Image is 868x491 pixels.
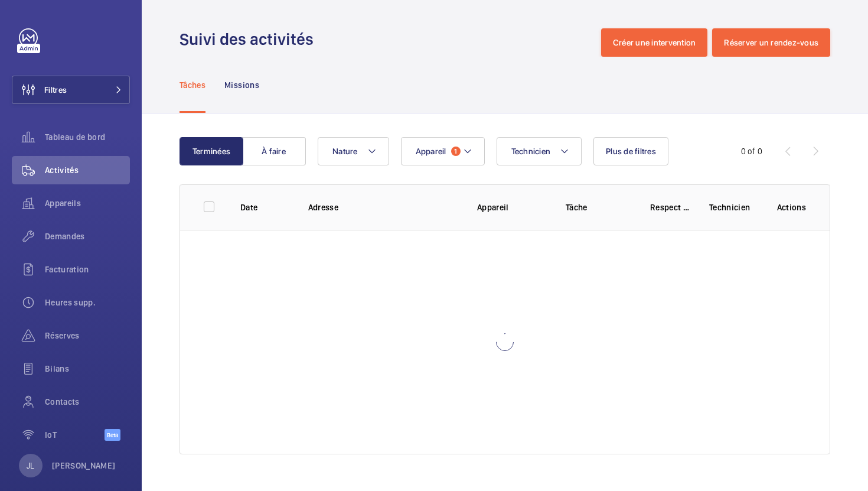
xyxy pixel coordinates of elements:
[318,137,389,165] button: Nature
[511,147,551,156] span: Technicien
[45,230,130,242] span: Demandes
[12,76,130,104] button: Filtres
[712,28,830,57] button: Réserver un rendez-vous
[709,201,758,213] p: Technicien
[332,147,358,156] span: Nature
[45,264,130,275] span: Facturation
[180,79,205,91] p: Tâches
[45,197,130,209] span: Appareils
[45,396,130,408] span: Contacts
[45,164,130,176] span: Activités
[45,330,130,342] span: Réserves
[27,460,34,472] p: JL
[45,363,130,375] span: Bilans
[401,137,485,165] button: Appareil1
[606,147,656,156] span: Plus de filtres
[451,147,461,156] span: 1
[308,201,458,213] p: Adresse
[741,145,762,157] div: 0 of 0
[180,137,243,165] button: Terminées
[416,147,446,156] span: Appareil
[105,429,120,441] span: Beta
[180,28,321,50] h1: Suivi des activités
[601,28,708,57] button: Créer une intervention
[650,201,690,213] p: Respect délai
[240,201,289,213] p: Date
[45,297,130,308] span: Heures supp.
[44,84,67,96] span: Filtres
[497,137,582,165] button: Technicien
[777,201,806,213] p: Actions
[593,137,668,165] button: Plus de filtres
[477,201,547,213] p: Appareil
[45,429,105,441] span: IoT
[224,79,259,91] p: Missions
[45,131,130,143] span: Tableau de bord
[242,137,306,165] button: À faire
[566,201,631,213] p: Tâche
[52,460,116,472] p: [PERSON_NAME]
